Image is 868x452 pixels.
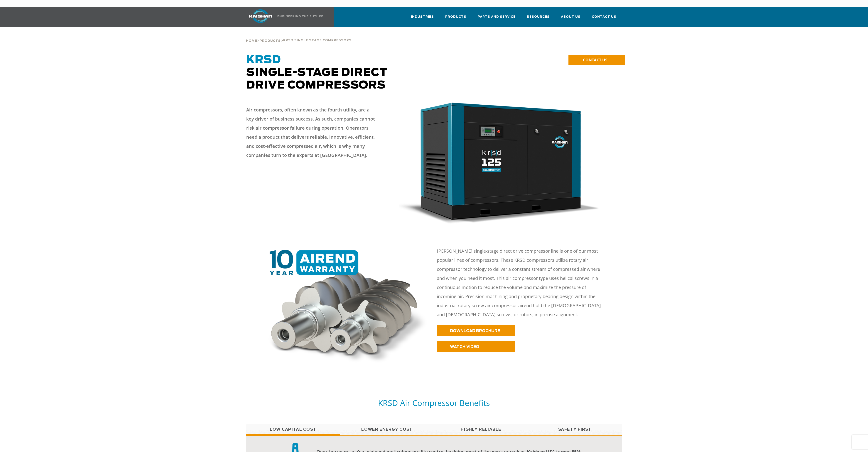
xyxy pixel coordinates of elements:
a: Parts and Service [478,11,516,26]
a: Industries [411,11,434,26]
span: KRSD [246,54,281,65]
span: Home [246,40,257,42]
span: Single-Stage Direct Drive Compressors [246,54,388,91]
span: Parts and Service [478,14,516,20]
a: Home [246,39,257,43]
a: Low Capital Cost [246,424,340,435]
img: krsd125 [399,101,600,224]
a: Highly Reliable [434,424,528,435]
a: Kaishan USA [243,7,324,27]
a: Lower Energy Cost [340,424,434,435]
span: CONTACT US [583,57,607,62]
a: DOWNLOAD BROCHURE [437,325,515,336]
img: kaishan logo [243,9,278,23]
span: Resources [527,14,550,20]
p: [PERSON_NAME] single-stage direct drive compressor line is one of our most popular lines of compr... [437,247,607,319]
a: CONTACT US [568,55,625,65]
h5: KRSD Air Compressor Benefits [246,398,622,408]
p: Air compressors, often known as the fourth utility, are a key driver of business success. As such... [246,105,378,160]
span: About Us [561,14,580,20]
span: Products [445,14,466,20]
img: Engineering the future [278,15,323,17]
span: WATCH VIDEO [450,345,479,349]
a: Safety First [528,424,622,435]
span: krsd single stage compressors [283,39,352,42]
a: WATCH VIDEO [437,341,515,352]
a: Products [445,11,466,26]
span: Contact Us [592,14,616,20]
a: Resources [527,11,550,26]
span: Industries [411,14,434,20]
div: > > [246,27,352,44]
span: DOWNLOAD BROCHURE [450,329,500,333]
a: Contact Us [592,11,616,26]
a: About Us [561,11,580,26]
span: Products [260,40,281,42]
img: 10 year warranty [265,250,431,366]
a: Products [260,39,281,43]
